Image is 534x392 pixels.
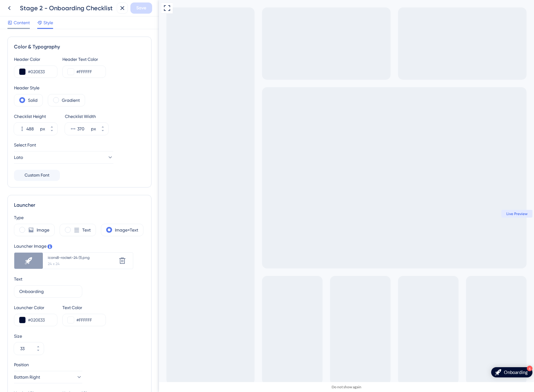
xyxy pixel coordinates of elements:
div: Launcher [14,201,145,209]
img: file-1754185202453.png [25,257,32,264]
label: Solid [28,97,38,104]
div: px [40,125,45,133]
button: px [46,123,57,129]
span: Live Preview [347,211,369,216]
div: icons8-rocket-24 (1).png [48,255,116,260]
div: Select Font [14,141,145,149]
input: Get Started [19,288,77,295]
label: Image+Text [115,226,138,234]
span: Save [136,4,146,12]
input: px [77,125,90,133]
div: Onboarding [345,369,369,375]
div: Size [14,332,145,340]
div: Checklist Width [65,113,108,120]
div: Header Style [14,84,145,92]
span: Bottom Right [14,373,40,381]
label: Image [37,226,49,234]
div: Do not show again [173,385,202,390]
button: px [46,129,57,135]
button: px [97,123,108,129]
img: launcher-image-alternative-text [336,369,342,376]
label: Gradient [62,97,80,104]
div: Color & Typography [14,43,145,51]
div: Header Color [14,56,57,63]
button: px [97,129,108,135]
div: Position [14,361,82,368]
button: Custom Font [14,170,60,181]
div: 24 x 24 [48,261,117,266]
div: Text Color [62,304,106,311]
div: Type [14,214,145,221]
span: Style [43,19,53,26]
div: Header Text Color [62,56,106,63]
button: Bottom Right [14,371,82,383]
div: Launcher Color [14,304,57,311]
button: Save [130,2,152,14]
button: Lato [14,151,113,164]
span: Custom Font [25,172,49,179]
div: Text [14,275,22,283]
span: Content [14,19,30,26]
span: Lato [14,154,23,161]
label: Text [82,226,91,234]
div: Stage 2 - Onboarding Checklist [20,4,114,12]
div: 6 [368,366,373,371]
div: Checklist Height [14,113,57,120]
div: Open Onboarding checklist, remaining modules: 6 [332,367,373,377]
div: px [91,125,96,133]
div: Launcher Image [14,242,133,250]
input: px [26,125,39,133]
